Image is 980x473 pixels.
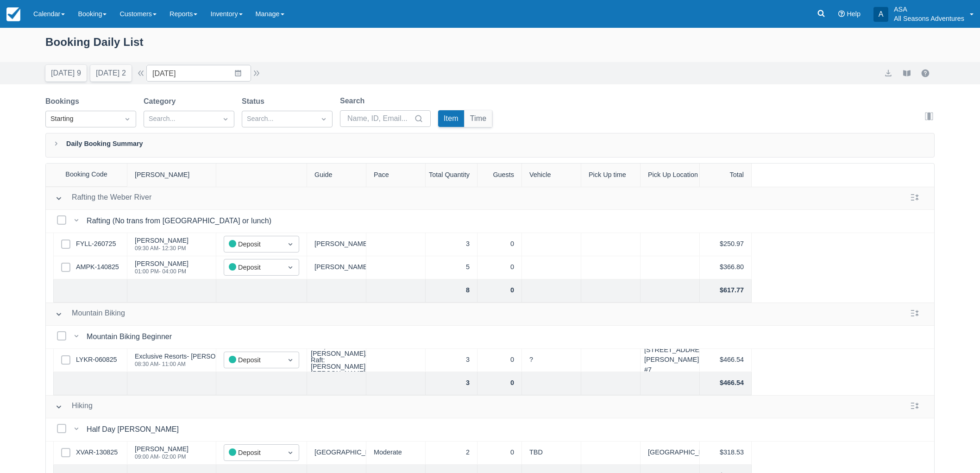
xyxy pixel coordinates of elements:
a: XVAR-130825 [76,448,118,458]
div: Deposit [229,239,277,250]
div: 0 [477,279,522,303]
div: [PERSON_NAME] [127,164,216,187]
span: Dropdown icon [286,448,295,457]
div: [GEOGRAPHIC_DATA] [307,441,366,465]
div: 09:00 AM - 02:00 PM [135,454,188,460]
div: Deposit [229,355,277,366]
div: Daily Booking Summary [45,133,935,158]
label: Bookings [45,96,83,107]
button: Time [465,110,492,127]
div: Deposit [229,448,277,458]
div: A [873,7,888,22]
div: 01:00 PM - 04:00 PM [135,269,188,274]
div: $250.97 [700,233,752,256]
div: Total Quantity [426,164,477,187]
label: Search [340,95,368,107]
div: 8 [426,279,477,303]
a: AMPK-140825 [76,262,119,272]
button: Mountain Biking [51,306,129,322]
div: [PERSON_NAME] [307,256,366,279]
label: Category [144,96,179,107]
a: LYKR-060825 [76,355,117,365]
p: ASA [894,5,964,14]
div: [STREET_ADDRESS][PERSON_NAME] & #7 [641,349,700,372]
div: Rafting (No trans from [GEOGRAPHIC_DATA] or lunch) [87,215,275,227]
div: Mountain Biking Beginner [87,331,176,342]
div: [PERSON_NAME] [307,233,366,256]
div: Moderate [366,441,426,465]
div: Pick Up time [581,164,641,187]
div: [PERSON_NAME] [135,446,188,452]
div: TBD [522,441,581,465]
div: ? [522,349,581,372]
div: Deposit [229,262,277,273]
input: Name, ID, Email... [347,110,412,127]
button: Rafting the Weber River [51,190,155,207]
input: Date [146,65,251,82]
span: Dropdown icon [286,263,295,272]
div: [GEOGRAPHIC_DATA] [641,441,700,465]
div: 3 [426,349,477,372]
span: Dropdown icon [221,114,230,124]
div: Guide [307,164,366,187]
div: 0 [477,372,522,395]
div: Guests [477,164,522,187]
i: Help [838,11,845,17]
button: [DATE] 2 [90,65,132,82]
div: 2 [426,441,477,465]
span: Dropdown icon [286,355,295,365]
div: $366.80 [700,256,752,279]
div: Bike; [PERSON_NAME]// Raft: [PERSON_NAME], [PERSON_NAME] [311,343,369,377]
div: 3 [426,233,477,256]
div: Vehicle [522,164,581,187]
span: Dropdown icon [286,240,295,249]
div: Booking Code [46,164,127,186]
div: $466.54 [700,349,752,372]
div: Starting [50,114,114,124]
span: Dropdown icon [123,114,132,124]
div: 5 [426,256,477,279]
button: Item [438,110,464,127]
div: [PERSON_NAME] [135,237,188,244]
div: $466.54 [700,372,752,395]
div: 0 [477,441,522,465]
div: 08:30 AM - 11:00 AM [135,361,245,367]
div: [PERSON_NAME] [135,260,188,267]
button: export [883,68,894,79]
div: 3 [426,372,477,395]
button: Hiking [51,398,96,415]
div: $318.53 [700,441,752,465]
div: 09:30 AM - 12:30 PM [135,246,188,251]
label: Status [242,96,268,107]
div: Exclusive Resorts- [PERSON_NAME] [135,353,245,359]
div: Booking Daily List [45,33,935,60]
span: Dropdown icon [319,114,328,124]
button: [DATE] 9 [45,65,87,82]
span: Help [847,10,861,18]
div: Pick Up Location [641,164,700,187]
a: FYLL-260725 [76,239,116,249]
img: checkfront-main-nav-mini-logo.png [6,7,20,21]
div: Total [700,164,752,187]
div: Pace [366,164,426,187]
div: $617.77 [700,279,752,303]
p: All Seasons Adventures [894,14,964,23]
div: 0 [477,256,522,279]
div: 0 [477,233,522,256]
div: Half Day [PERSON_NAME] [87,424,182,435]
div: 0 [477,349,522,372]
